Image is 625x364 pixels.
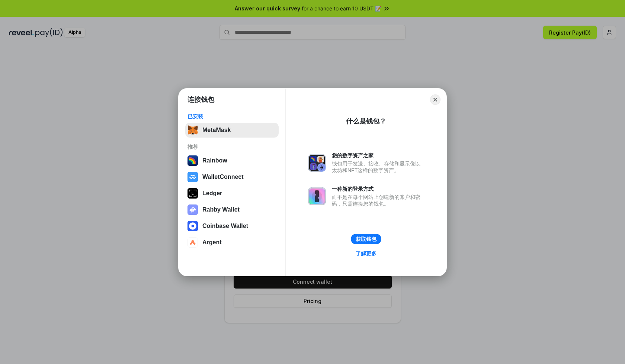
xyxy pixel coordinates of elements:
[332,160,424,174] div: 钱包用于发送、接收、存储和显示像以太坊和NFT这样的数字资产。
[202,157,227,164] div: Rainbow
[185,202,279,217] button: Rabby Wallet
[185,153,279,168] button: Rainbow
[308,187,326,205] img: svg+xml,%3Csvg%20xmlns%3D%22http%3A%2F%2Fwww.w3.org%2F2000%2Fsvg%22%20fill%3D%22none%22%20viewBox...
[187,95,214,104] h1: 连接钱包
[185,186,279,201] button: Ledger
[187,172,198,182] img: svg+xml,%3Csvg%20width%3D%2228%22%20height%3D%2228%22%20viewBox%3D%220%200%2028%2028%22%20fill%3D...
[202,206,240,213] div: Rabby Wallet
[351,249,381,258] a: 了解更多
[332,194,424,207] div: 而不是在每个网站上创建新的账户和密码，只需连接您的钱包。
[430,94,440,105] button: Close
[185,235,279,250] button: Argent
[202,239,222,246] div: Argent
[308,154,326,172] img: svg+xml,%3Csvg%20xmlns%3D%22http%3A%2F%2Fwww.w3.org%2F2000%2Fsvg%22%20fill%3D%22none%22%20viewBox...
[346,117,386,126] div: 什么是钱包？
[187,221,198,231] img: svg+xml,%3Csvg%20width%3D%2228%22%20height%3D%2228%22%20viewBox%3D%220%200%2028%2028%22%20fill%3D...
[332,152,424,159] div: 您的数字资产之家
[187,144,276,150] div: 推荐
[351,234,381,244] button: 获取钱包
[185,219,279,233] button: Coinbase Wallet
[187,155,198,166] img: svg+xml,%3Csvg%20width%3D%22120%22%20height%3D%22120%22%20viewBox%3D%220%200%20120%20120%22%20fil...
[356,250,376,257] div: 了解更多
[187,188,198,199] img: svg+xml,%3Csvg%20xmlns%3D%22http%3A%2F%2Fwww.w3.org%2F2000%2Fsvg%22%20width%3D%2228%22%20height%3...
[187,204,198,215] img: svg+xml,%3Csvg%20xmlns%3D%22http%3A%2F%2Fwww.w3.org%2F2000%2Fsvg%22%20fill%3D%22none%22%20viewBox...
[187,125,198,135] img: svg+xml,%3Csvg%20fill%3D%22none%22%20height%3D%2233%22%20viewBox%3D%220%200%2035%2033%22%20width%...
[187,113,276,120] div: 已安装
[202,223,248,229] div: Coinbase Wallet
[202,174,244,180] div: WalletConnect
[202,190,222,197] div: Ledger
[185,170,279,184] button: WalletConnect
[332,186,424,192] div: 一种新的登录方式
[202,127,231,133] div: MetaMask
[187,237,198,248] img: svg+xml,%3Csvg%20width%3D%2228%22%20height%3D%2228%22%20viewBox%3D%220%200%2028%2028%22%20fill%3D...
[185,123,279,138] button: MetaMask
[356,236,376,242] div: 获取钱包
